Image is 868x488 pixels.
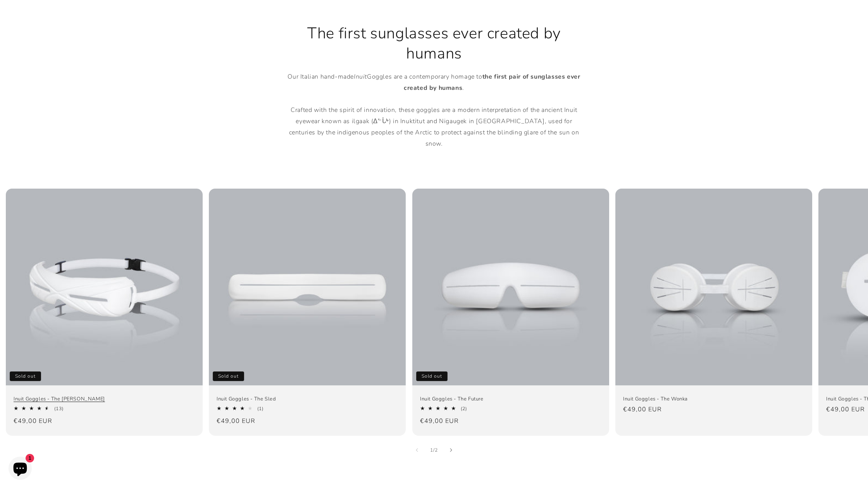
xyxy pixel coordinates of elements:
inbox-online-store-chat: Shopify online store chat [6,457,34,482]
span: 2 [435,446,438,454]
a: Inuit Goggles - The Sled [217,396,398,402]
span: / [433,446,435,454]
h2: The first sunglasses ever created by humans [283,23,585,64]
a: Inuit Goggles - The [PERSON_NAME] [14,396,195,402]
button: Slide right [443,442,460,459]
span: 1 [430,446,433,454]
em: Inuit [354,72,367,81]
strong: ever created by humans [404,72,580,92]
a: Inuit Goggles - The Future [420,396,601,402]
p: Our Italian hand-made Goggles are a contemporary homage to . Crafted with the spirit of innovatio... [283,71,585,149]
button: Slide left [408,442,425,459]
a: Inuit Goggles - The Wonka [623,396,804,402]
strong: the first pair of sunglasses [482,72,565,81]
